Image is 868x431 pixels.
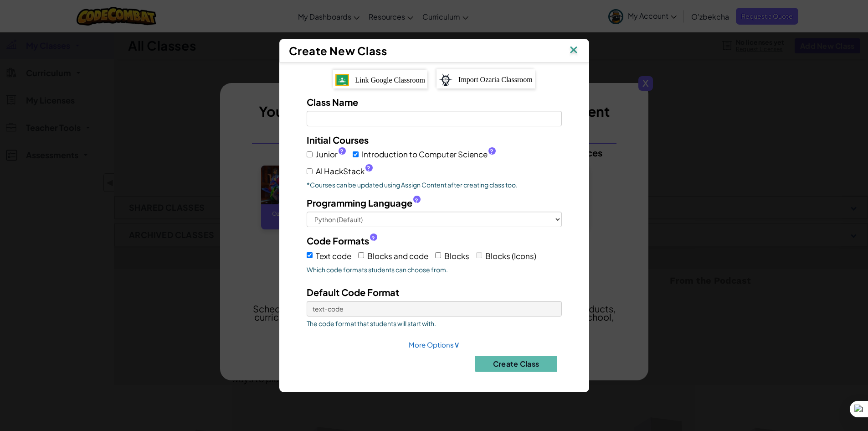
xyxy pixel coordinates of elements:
span: ∨ [454,339,460,349]
button: Create Class [475,356,557,372]
span: Link Google Classroom [355,76,425,84]
span: ? [371,235,375,242]
input: AI HackStack? [307,168,313,174]
span: Create New Class [289,44,387,57]
input: Blocks and code [358,252,364,258]
span: Blocks (Icons) [485,251,536,261]
span: ? [490,148,493,155]
input: Junior? [307,151,313,157]
span: Junior [316,148,346,161]
span: Class Name [307,96,358,108]
input: Introduction to Computer Science? [353,151,359,157]
span: AI HackStack [316,165,373,178]
img: IconGoogleClassroom.svg [335,74,349,86]
img: IconClose.svg [568,44,580,57]
label: Initial Courses [307,133,369,146]
span: Text code [316,251,351,261]
p: *Courses can be updated using Assign Content after creating class too. [307,180,562,189]
span: Blocks and code [367,251,428,261]
a: More Options [409,340,460,349]
span: Import Ozaria Classroom [458,76,533,83]
span: ? [415,197,418,204]
img: ozaria-logo.png [439,73,452,86]
span: Code Formats [307,234,369,247]
input: Text code [307,252,313,258]
span: Blocks [444,251,469,261]
span: ? [340,148,344,155]
span: Which code formats students can choose from. [307,265,562,274]
span: Programming Language [307,196,412,209]
input: Blocks [435,252,441,258]
span: Introduction to Computer Science [362,148,496,161]
span: ? [367,165,370,172]
input: Blocks (Icons) [476,252,482,258]
span: Default Code Format [307,286,399,298]
span: The code format that students will start with. [307,319,562,328]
